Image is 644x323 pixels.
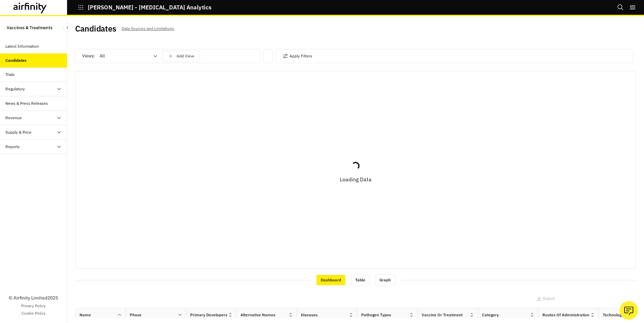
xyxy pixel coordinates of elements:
div: Dashboard [316,275,345,285]
div: Alternative Names [240,312,275,318]
p: Loading Data [340,175,372,183]
a: Cookie Policy [21,310,46,316]
div: Supply & Price [5,129,32,135]
div: News & Press Releases [5,100,48,106]
div: Regulatory [5,86,25,92]
button: save changes [162,51,200,61]
div: Latest Information [5,43,39,49]
p: © Airfinity Limited 2025 [9,294,58,302]
div: Phase [130,312,142,318]
button: [PERSON_NAME] - [MEDICAL_DATA] Analytics [78,2,211,13]
div: Primary Developers [190,312,227,318]
div: Candidates [5,57,26,63]
p: Vaccines & Treatments [7,21,52,34]
p: [PERSON_NAME] - [MEDICAL_DATA] Analytics [88,4,211,10]
p: Data Sources and Limitations [122,25,174,32]
div: Name [79,312,91,318]
button: Search [617,2,624,13]
button: Apply Filters [283,51,312,61]
div: Revenue [5,115,22,121]
button: Export [536,293,555,304]
a: Privacy Policy [21,303,46,309]
div: Technology Type [603,312,634,318]
div: Vaccine or Treatment [422,312,463,318]
div: Routes of Administration [542,312,589,318]
button: Ask our analysts [620,301,638,320]
p: Add View [176,54,194,58]
div: Trials [5,72,15,78]
div: Graph [375,275,395,285]
div: Table [351,275,370,285]
div: Reports [5,144,20,150]
p: Export [543,296,555,301]
div: Category [482,312,499,318]
button: Close Sidebar [63,23,72,32]
div: Pathogen Types [361,312,391,318]
div: Views: [82,51,200,61]
div: Diseases [301,312,318,318]
h2: Candidates [75,24,116,34]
